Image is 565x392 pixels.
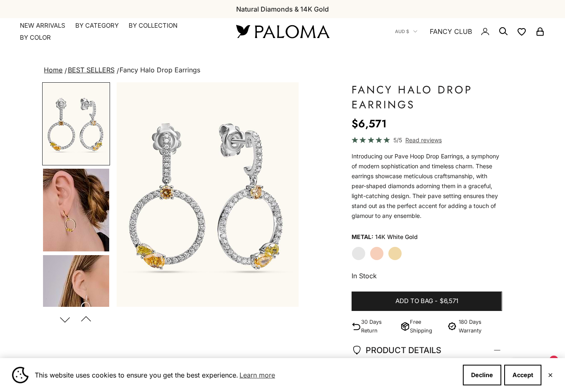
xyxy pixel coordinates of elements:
a: 5/5 Read reviews [352,135,502,145]
summary: By Collection [129,22,177,30]
button: Go to item 4 [42,168,110,252]
h1: Fancy Halo Drop Earrings [352,82,502,112]
summary: By Color [20,33,51,42]
img: #WhiteGold [117,82,299,307]
button: Go to item 5 [42,254,110,339]
img: #WhiteGold [43,83,109,165]
span: This website uses cookies to ensure you get the best experience. [35,369,456,381]
a: Learn more [238,369,276,381]
div: Item 2 of 15 [117,82,299,307]
p: 180 Days Warranty [459,318,502,335]
span: PRODUCT DETAILS [352,343,441,357]
span: $6,571 [440,296,458,306]
span: AUD $ [395,28,409,35]
p: 30 Days Return [361,318,397,335]
a: NEW ARRIVALS [20,22,65,30]
summary: PRODUCT DETAILS [352,335,502,366]
variant-option-value: 14K White Gold [375,231,418,243]
img: #YellowGold #WhiteGold #RoseGold [43,169,109,251]
nav: breadcrumbs [42,65,522,76]
button: AUD $ [395,28,417,35]
p: Natural Diamonds & 14K Gold [236,4,329,14]
span: 5/5 [393,135,402,145]
img: #YellowGold #WhiteGold #RoseGold [43,255,109,338]
p: Free Shipping [410,318,442,335]
span: Add to bag [395,296,433,306]
a: Home [44,66,62,74]
button: Accept [504,365,541,385]
button: Decline [463,365,501,385]
sale-price: $6,571 [352,115,387,132]
div: Introducing our Pave Hoop Drop Earrings, a symphony of modern sophistication and timeless charm. ... [352,151,502,221]
a: BEST SELLERS [68,66,115,74]
summary: By Category [75,22,119,30]
legend: Metal: [352,231,373,243]
span: Read reviews [405,135,442,145]
img: Cookie banner [12,367,29,383]
a: FANCY CLUB [430,26,472,37]
button: Close [548,373,553,378]
p: In Stock [352,270,502,281]
span: Fancy Halo Drop Earrings [120,66,200,74]
button: Go to item 2 [42,82,110,165]
nav: Secondary navigation [395,18,545,45]
button: Add to bag-$6,571 [352,292,502,311]
nav: Primary navigation [20,22,216,42]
